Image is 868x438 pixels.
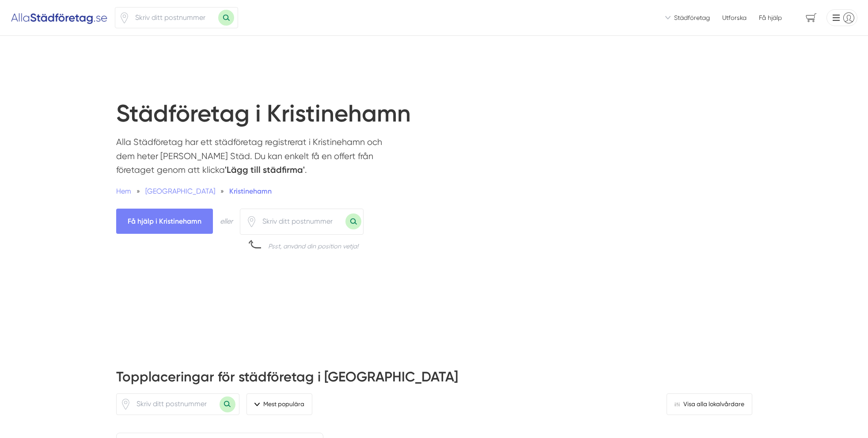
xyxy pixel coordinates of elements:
[11,11,108,25] img: Alla Städföretag
[246,216,257,227] span: Klicka för att använda din position.
[722,13,747,22] a: Utforska
[229,187,272,195] a: Kristinehamn
[116,209,213,234] span: Få hjälp i Kristinehamn
[116,99,413,135] h1: Städföretag i Kristinehamn
[759,13,782,22] span: Få hjälp
[246,393,312,415] span: filter-section
[667,393,752,415] a: Visa alla lokalvårdare
[119,12,130,23] span: Klicka för att använda din position.
[116,186,383,197] nav: Breadcrumb
[220,396,235,412] button: Sök med postnummer
[130,8,218,28] input: Skriv ditt postnummer
[116,367,752,393] h2: Topplaceringar för städföretag i [GEOGRAPHIC_DATA]
[120,399,131,410] svg: Pin / Karta
[218,10,234,26] button: Sök med postnummer
[268,242,358,251] div: Psst, använd din position vetja!
[220,186,224,197] span: »
[225,164,305,175] strong: 'Lägg till städfirma'
[116,135,383,181] p: Alla Städföretag har ett städföretag registrerat i Kristinehamn och dem heter [PERSON_NAME] Städ....
[145,187,217,195] a: [GEOGRAPHIC_DATA]
[674,13,710,22] span: Städföretag
[120,399,131,410] span: Klicka för att använda din position.
[131,394,220,414] input: Skriv ditt postnummer
[257,211,345,232] input: Skriv ditt postnummer
[800,10,823,26] span: navigation-cart
[119,12,130,23] svg: Pin / Karta
[136,186,140,197] span: »
[220,216,233,227] div: eller
[345,213,361,229] button: Sök med postnummer
[145,187,215,195] span: [GEOGRAPHIC_DATA]
[246,393,312,415] button: Mest populära
[246,216,257,227] svg: Pin / Karta
[116,187,131,195] a: Hem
